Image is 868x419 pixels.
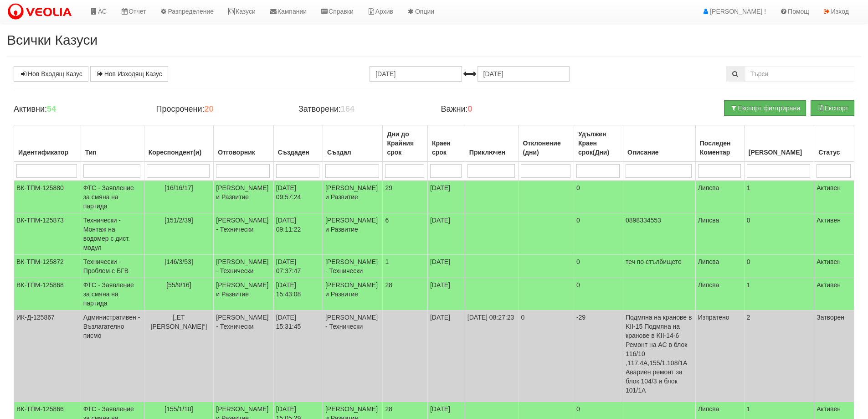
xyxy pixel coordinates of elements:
div: Идентификатор [16,146,78,159]
td: [PERSON_NAME] - Технически [323,255,383,278]
td: [PERSON_NAME] и Развитие [214,278,274,310]
td: [DATE] 15:31:45 [273,310,323,402]
th: Удължен Краен срок(Дни): No sort applied, activate to apply an ascending sort [574,125,623,162]
span: [146/3/53] [164,258,193,265]
td: ВК-ТПМ-125868 [14,278,81,310]
span: 29 [385,184,392,191]
img: VeoliaLogo.png [7,2,76,21]
div: Кореспондент(и) [147,146,211,159]
p: 0898334553 [626,216,693,225]
div: Дни до Крайния срок [385,128,425,159]
td: ФТС - Заявление за смяна на партида [81,181,144,213]
th: Описание: No sort applied, activate to apply an ascending sort [623,125,696,162]
span: [„ЕТ [PERSON_NAME]“] [151,314,207,330]
div: Описание [626,146,693,159]
h4: Важни: [441,105,569,114]
td: Активен [814,278,854,310]
th: Брой Файлове: No sort applied, activate to apply an ascending sort [744,125,814,162]
td: [DATE] 15:43:08 [273,278,323,310]
td: [DATE] [427,310,465,402]
button: Експорт филтрирани [724,100,806,116]
td: Активен [814,181,854,213]
input: Търсене по Идентификатор, Бл/Вх/Ап, Тип, Описание, Моб. Номер, Имейл, Файл, Коментар, [745,66,854,82]
div: [PERSON_NAME] [747,146,812,159]
td: 0 [574,278,623,310]
span: [151/2/39] [164,217,193,224]
div: Статус [817,146,852,159]
td: 0 [574,213,623,255]
td: [DATE] [427,181,465,213]
td: 0 [519,310,574,402]
td: Технически - Проблем с БГВ [81,255,144,278]
b: 20 [204,104,213,114]
td: [DATE] 09:57:24 [273,181,323,213]
p: теч по стълбището [626,257,693,266]
p: Подмяна на кранове в KII-15 Подмяна на кранове в KII-14-6 Ремонт на АС в блок 116/10 ,117.4А,155/... [626,313,693,395]
b: 54 [47,104,56,114]
th: Статус: No sort applied, activate to apply an ascending sort [814,125,854,162]
div: Последен Коментар [698,137,742,159]
button: Експорт [811,100,854,116]
td: 1 [744,278,814,310]
td: [PERSON_NAME] и Развитие [323,278,383,310]
td: 1 [744,181,814,213]
h4: Затворени: [298,105,427,114]
td: 0 [744,213,814,255]
span: 28 [385,405,392,413]
td: [DATE] 08:27:23 [465,310,519,402]
td: 0 [744,255,814,278]
td: 2 [744,310,814,402]
td: [PERSON_NAME] - Технически [214,255,274,278]
div: Създаден [276,146,320,159]
td: Активен [814,213,854,255]
th: Краен срок: No sort applied, activate to apply an ascending sort [427,125,465,162]
span: Липсва [698,281,719,289]
td: [PERSON_NAME] и Развитие [323,181,383,213]
td: [PERSON_NAME] - Технически [323,310,383,402]
div: Удължен Краен срок(Дни) [576,128,621,159]
span: [16/16/17] [164,184,193,191]
td: 0 [574,255,623,278]
div: Отклонение (дни) [521,137,571,159]
td: [PERSON_NAME] - Технически [214,213,274,255]
td: [PERSON_NAME] - Технически [214,310,274,402]
td: Затворен [814,310,854,402]
td: [DATE] [427,278,465,310]
span: Липсва [698,258,719,265]
span: Липсва [698,184,719,191]
td: [DATE] [427,213,465,255]
span: 28 [385,281,392,289]
h4: Просрочени: [156,105,284,114]
span: Липсва [698,405,719,413]
th: Идентификатор: No sort applied, activate to apply an ascending sort [14,125,81,162]
td: 0 [574,181,623,213]
h2: Всички Казуси [7,32,861,47]
th: Създаден: No sort applied, activate to apply an ascending sort [273,125,323,162]
th: Отклонение (дни): No sort applied, activate to apply an ascending sort [519,125,574,162]
div: Отговорник [216,146,271,159]
th: Отговорник: No sort applied, activate to apply an ascending sort [214,125,274,162]
b: 0 [468,104,473,114]
a: Нов Входящ Казус [14,66,88,82]
td: [DATE] 09:11:22 [273,213,323,255]
h4: Активни: [14,105,142,114]
div: Създал [325,146,380,159]
td: [PERSON_NAME] и Развитие [214,181,274,213]
th: Дни до Крайния срок: No sort applied, activate to apply an ascending sort [383,125,427,162]
span: [55/9/16] [166,281,191,289]
td: [PERSON_NAME] и Развитие [323,213,383,255]
span: 6 [385,217,389,224]
td: Технически - Монтаж на водомер с дист. модул [81,213,144,255]
td: ВК-ТПМ-125872 [14,255,81,278]
span: [155/1/10] [164,405,193,413]
td: ФТС - Заявление за смяна на партида [81,278,144,310]
td: [DATE] 07:37:47 [273,255,323,278]
div: Краен срок [430,137,462,159]
th: Последен Коментар: No sort applied, activate to apply an ascending sort [695,125,744,162]
td: ВК-ТПМ-125873 [14,213,81,255]
td: [DATE] [427,255,465,278]
th: Приключен: No sort applied, activate to apply an ascending sort [465,125,519,162]
div: Тип [83,146,142,159]
th: Създал: No sort applied, activate to apply an ascending sort [323,125,383,162]
td: Административен - Възлагателно писмо [81,310,144,402]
